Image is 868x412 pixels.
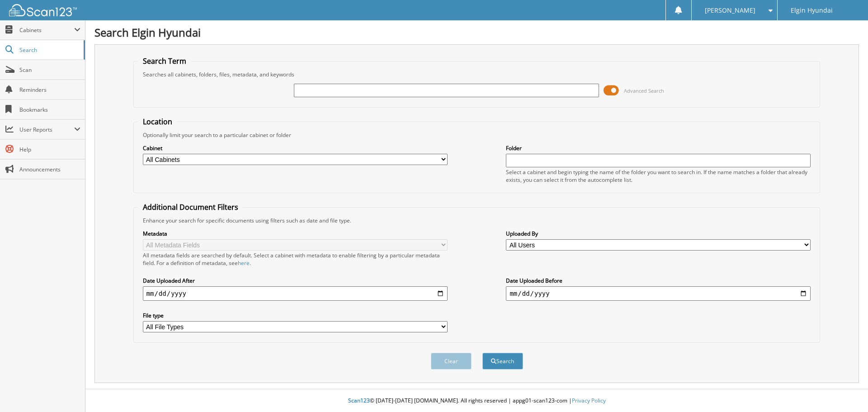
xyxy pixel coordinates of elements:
[19,126,74,133] span: User Reports
[138,71,816,78] div: Searches all cabinets, folders, files, metadata, and keywords
[705,8,755,13] span: [PERSON_NAME]
[624,87,664,94] span: Advanced Search
[94,25,859,40] h1: Search Elgin Hyundai
[138,56,191,66] legend: Search Term
[572,397,606,404] a: Privacy Policy
[348,397,370,404] span: Scan123
[482,353,523,369] button: Search
[138,117,177,127] legend: Location
[19,46,79,54] span: Search
[506,277,811,284] label: Date Uploaded Before
[506,168,811,184] div: Select a cabinet and begin typing the name of the folder you want to search in. If the name match...
[138,131,816,139] div: Optionally limit your search to a particular cabinet or folder
[143,277,448,284] label: Date Uploaded After
[19,166,80,173] span: Announcements
[9,4,77,16] img: scan123-logo-white.svg
[431,353,472,369] button: Clear
[791,8,833,13] span: Elgin Hyundai
[506,286,811,301] input: end
[143,251,448,267] div: All metadata fields are searched by default. Select a cabinet with metadata to enable filtering b...
[238,259,250,267] a: here
[19,146,80,153] span: Help
[143,312,448,319] label: File type
[506,230,811,237] label: Uploaded By
[143,230,448,237] label: Metadata
[19,106,80,114] span: Bookmarks
[19,26,74,34] span: Cabinets
[143,144,448,152] label: Cabinet
[85,390,868,412] div: © [DATE]-[DATE] [DOMAIN_NAME]. All rights reserved | appg01-scan123-com |
[138,202,243,212] legend: Additional Document Filters
[506,144,811,152] label: Folder
[19,66,80,74] span: Scan
[143,286,448,301] input: start
[19,86,80,94] span: Reminders
[138,217,816,224] div: Enhance your search for specific documents using filters such as date and file type.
